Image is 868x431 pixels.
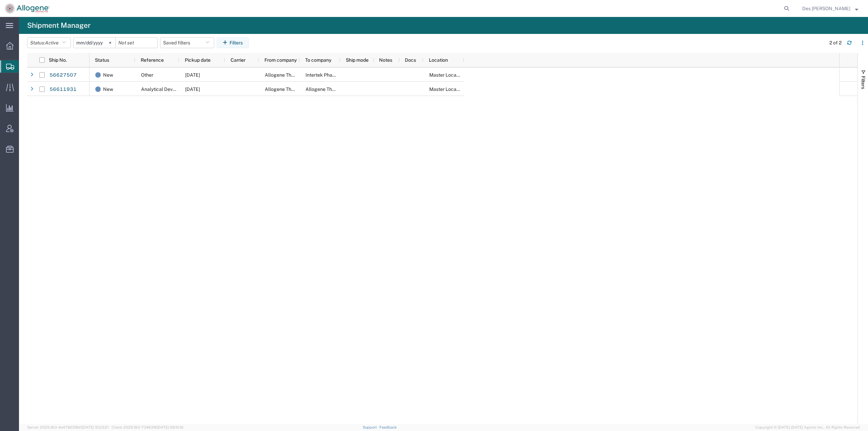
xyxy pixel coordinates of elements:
span: New [103,68,113,82]
span: From company [264,57,297,63]
input: Not set [116,38,157,48]
span: Des Charlery [802,5,850,12]
input: Not set [74,38,115,48]
button: Status:Active [27,37,71,48]
span: Allogene Therapeutics [265,72,314,78]
span: 09/03/2025 [185,86,200,92]
span: Active [45,40,59,45]
span: Carrier [231,57,245,63]
span: Intertek Pharmaceutical Services [305,72,378,78]
span: Ship mode [346,57,369,63]
span: Copyright © [DATE]-[DATE] Agistix Inc., All Rights Reserved [755,425,860,430]
span: Allogene Therapeutics [265,86,314,92]
img: logo [5,3,50,14]
span: Client: 2025.18.0-7346316 [112,425,183,429]
span: Notes [379,57,392,63]
span: Ship No. [49,57,67,63]
div: 2 of 2 [829,39,842,46]
span: Server: 2025.18.0-4e47823f9d1 [27,425,108,429]
a: Feedback [379,425,397,429]
span: Master Location [429,86,465,92]
span: Filters [861,76,866,89]
a: 56627507 [49,70,77,81]
span: Allogene Therapeutics Inc [305,86,363,92]
button: Saved filters [160,37,214,48]
span: [DATE] 08:10:16 [157,425,183,429]
button: Filters [217,37,249,48]
span: New [103,82,113,96]
span: 09/02/2025 [185,72,200,78]
span: Pickup date [185,57,211,63]
span: Other [141,72,153,78]
span: Reference [141,57,164,63]
a: 56611931 [49,84,77,95]
span: Master Location [429,72,465,78]
span: [DATE] 10:23:21 [82,425,108,429]
span: Location [429,57,448,63]
span: Analytical Development [141,86,193,92]
span: Status [95,57,109,63]
span: Docs [405,57,416,63]
span: To company [305,57,331,63]
h4: Shipment Manager [27,17,91,34]
button: Des [PERSON_NAME] [802,4,859,13]
a: Support [363,425,380,429]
